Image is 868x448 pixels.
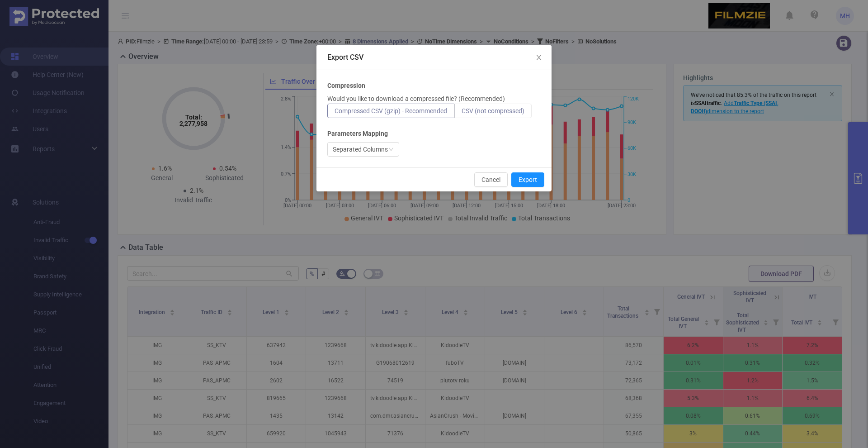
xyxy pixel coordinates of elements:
i: icon: down [388,147,394,153]
button: Close [526,45,552,71]
span: Compressed CSV (gzip) - Recommended [335,107,447,114]
button: Cancel [474,172,508,187]
b: Compression [327,81,365,91]
div: Separated Columns [333,143,388,156]
b: Parameters Mapping [327,129,388,138]
i: icon: close [535,54,542,61]
p: Would you like to download a compressed file? (Recommended) [327,94,505,104]
span: CSV (not compressed) [462,107,524,114]
div: Export CSV [327,52,541,62]
button: Export [511,172,544,187]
